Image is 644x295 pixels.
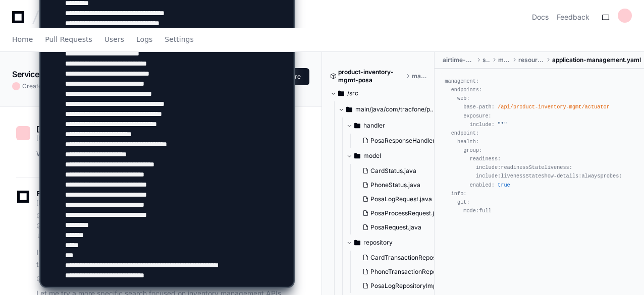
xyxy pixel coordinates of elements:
span: Settings [165,36,193,42]
span: Users [104,36,124,42]
a: Home [12,28,33,51]
span: Pull Requests [45,36,92,42]
a: Pull Requests [45,28,92,51]
span: Logs [136,36,152,42]
a: Logs [136,28,152,51]
a: Users [104,28,124,51]
a: Settings [165,28,193,51]
span: Home [12,36,33,42]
